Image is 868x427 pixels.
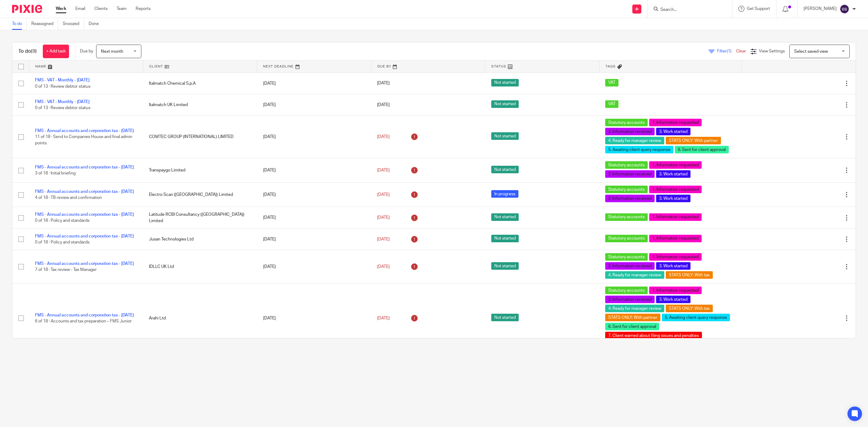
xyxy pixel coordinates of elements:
span: Not started [491,262,519,270]
a: Clients [94,6,108,12]
h1: To do [18,48,37,55]
span: Statutory accounts [605,119,648,126]
span: 7. Client warned about filing issues and penalties [605,332,702,339]
span: 1. Information requested [649,235,702,242]
span: 1. Information requested [649,161,702,169]
a: Team [117,6,127,12]
span: 4. Ready for manager review [605,137,664,144]
span: 2. Information received [605,262,655,270]
span: Tags [605,65,616,68]
a: FMS - Annual accounts and corporation tax - [DATE] [35,234,134,238]
p: Due by [80,48,93,54]
span: 2. Information received [605,170,655,178]
span: Statutory accounts [605,161,648,169]
td: Jusan Technologies Ltd [143,228,257,250]
span: 11 of 18 · Send to Companies House and final admin points [35,135,132,145]
a: To do [12,18,27,30]
span: STATS ONLY: With tax [666,271,713,279]
span: STATS ONLY: With partner [605,314,660,321]
span: 0 of 13 · Review debtor status [35,106,90,110]
td: Italmatch Chemical S.p.A [143,73,257,94]
span: 1. Information requested [649,253,702,261]
span: 3. Work started [656,262,690,270]
span: Not started [491,235,519,242]
span: 3. Work started [656,195,690,202]
a: FMS - Annual accounts and corporation tax - [DATE] [35,262,134,266]
span: 1. Information requested [649,119,702,126]
span: [DATE] [377,316,390,320]
span: 3. Work started [656,128,690,135]
span: (1) [727,49,731,53]
span: [DATE] [377,237,390,241]
td: [DATE] [257,158,371,183]
td: Arahi Ltd [143,284,257,353]
span: 5. Awaiting client query response [662,314,730,321]
span: 3 of 18 · Initial briefing [35,171,76,175]
td: [DATE] [257,228,371,250]
span: Not started [491,100,519,108]
span: (9) [31,49,37,54]
span: 0 of 18 · Policy and standards [35,219,90,223]
span: Select saved view [794,49,828,54]
span: [DATE] [377,135,390,139]
span: View Settings [759,49,785,53]
td: Transpaygo Limited [143,158,257,183]
span: In progress [491,190,518,198]
a: Snoozed [63,18,84,30]
span: [DATE] [377,215,390,220]
span: 2. Information received [605,296,655,303]
a: FMS - Annual accounts and corporation tax - [DATE] [35,165,134,169]
span: 3. Work started [656,296,690,303]
td: IDLLC UK Ltd [143,250,257,284]
span: 2. Information received [605,195,655,202]
span: [DATE] [377,103,390,107]
span: 1. Information requested [649,287,702,294]
a: FMS - Annual accounts and corporation tax - [DATE] [35,313,134,317]
a: FMS - Annual accounts and corporation tax - [DATE] [35,129,134,133]
span: Statutory accounts [605,287,648,294]
a: Clear [736,49,746,53]
span: 0 of 13 · Review debtor status [35,84,90,89]
td: COMTEC GROUP (INTERNATIONAL) LIMITED [143,116,257,158]
span: [DATE] [377,81,390,86]
span: 6. Sent for client approval [675,146,729,153]
a: Email [75,6,85,12]
span: 4. Ready for manager review [605,271,664,279]
td: [DATE] [257,94,371,115]
img: Pixie [12,5,42,13]
td: Electro Scan ([GEOGRAPHIC_DATA]) Limited [143,183,257,207]
td: [DATE] [257,183,371,207]
span: [DATE] [377,168,390,172]
span: 4. Ready for manager review [605,305,664,312]
span: Next month [101,49,123,54]
span: Not started [491,213,519,221]
span: Statutory accounts [605,186,648,193]
td: [DATE] [257,207,371,228]
a: FMS - VAT - Monthly - [DATE] [35,100,90,104]
td: [DATE] [257,73,371,94]
td: [DATE] [257,284,371,353]
span: Statutory accounts [605,253,648,261]
span: 7 of 18 · Tax review - Tax Manager [35,268,97,272]
span: Statutory accounts [605,235,648,242]
td: [DATE] [257,250,371,284]
span: 3. Work started [656,170,690,178]
span: 4 of 18 · TB review and confirmation [35,196,102,200]
span: [DATE] [377,193,390,197]
span: 1. Information requested [649,213,702,221]
a: Reassigned [31,18,58,30]
a: + Add task [43,45,69,58]
a: FMS - VAT - Monthly - [DATE] [35,78,90,82]
span: [DATE] [377,265,390,269]
td: [DATE] [257,116,371,158]
span: 6 of 18 · Accounts and tax preparation – FMS Junior [35,319,132,323]
span: Get Support [747,7,770,11]
span: STATS ONLY: With partner [666,137,721,144]
td: Latitude RCBI Consultancy ([GEOGRAPHIC_DATA]) Limited [143,207,257,228]
span: STATS ONLY: With tax [666,305,713,312]
img: svg%3E [840,4,849,14]
span: 0 of 18 · Policy and standards [35,240,90,244]
span: 5. Awaiting client query response [605,146,673,153]
span: Not started [491,314,519,321]
span: Not started [491,166,519,173]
